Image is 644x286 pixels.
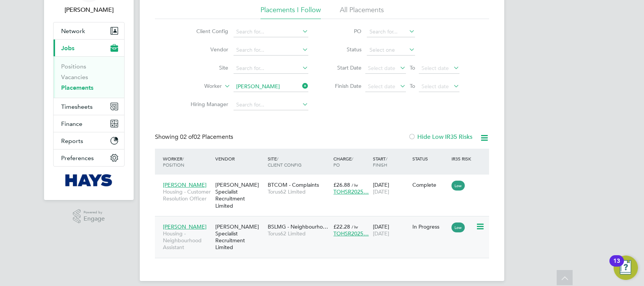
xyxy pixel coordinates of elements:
[234,81,308,92] input: Search for...
[371,178,410,199] div: [DATE]
[53,174,125,186] a: Go to home page
[407,63,417,73] span: To
[407,81,417,91] span: To
[450,152,476,165] div: IR35 Risk
[61,44,74,52] span: Jobs
[54,40,124,56] button: Jobs
[185,101,228,108] label: Hiring Manager
[260,5,321,19] li: Placements I Follow
[268,181,319,188] span: BTCOM - Complaints
[340,5,384,19] li: All Placements
[412,223,448,230] div: In Progress
[327,46,361,53] label: Status
[54,132,124,149] button: Reports
[54,115,124,132] button: Finance
[421,65,449,71] span: Select date
[613,261,620,271] div: 13
[268,230,330,237] span: Torus62 Limited
[352,224,358,230] span: / hr
[185,64,228,71] label: Site
[54,98,124,115] button: Timesheets
[333,156,353,168] span: / PO
[61,120,82,127] span: Finance
[161,177,489,184] a: [PERSON_NAME]Housing - Customer Resolution Officer[PERSON_NAME] Specialist Recruitment LimitedBTC...
[84,216,105,222] span: Engage
[352,182,358,188] span: / hr
[84,209,105,216] span: Powered by
[268,188,330,195] span: Torus62 Limited
[65,174,113,186] img: hays-logo-retina.png
[333,223,350,230] span: £22.28
[234,100,308,110] input: Search for...
[180,133,233,141] span: 02 Placements
[367,27,415,37] input: Search for...
[178,83,222,90] label: Worker
[451,181,465,191] span: Low
[266,152,331,172] div: Site
[410,152,450,165] div: Status
[327,64,361,71] label: Start Date
[412,181,448,188] div: Complete
[368,65,395,71] span: Select date
[373,230,389,237] span: [DATE]
[333,188,369,195] span: TOHSR2025…
[373,188,389,195] span: [DATE]
[185,28,228,35] label: Client Config
[408,133,472,141] label: Hide Low IR35 Risks
[333,230,369,237] span: TOHSR2025…
[371,152,410,172] div: Start
[53,5,125,14] span: Michelle Corker
[155,133,235,141] div: Showing
[234,63,308,74] input: Search for...
[268,156,301,168] span: / Client Config
[61,154,94,162] span: Preferences
[61,84,93,91] a: Placements
[61,103,93,110] span: Timesheets
[234,27,308,37] input: Search for...
[61,63,86,70] a: Positions
[54,149,124,166] button: Preferences
[185,46,228,53] label: Vendor
[327,83,361,89] label: Finish Date
[213,178,266,213] div: [PERSON_NAME] Specialist Recruitment Limited
[421,83,449,90] span: Select date
[327,28,361,35] label: PO
[61,73,88,81] a: Vacancies
[163,181,207,188] span: [PERSON_NAME]
[373,156,387,168] span: / Finish
[163,188,212,202] span: Housing - Customer Resolution Officer
[368,83,395,90] span: Select date
[213,219,266,255] div: [PERSON_NAME] Specialist Recruitment Limited
[163,156,184,168] span: / Position
[61,137,83,145] span: Reports
[161,219,489,226] a: [PERSON_NAME]Housing - Neighbourhood Assistant[PERSON_NAME] Specialist Recruitment LimitedBSLMG -...
[371,219,410,241] div: [DATE]
[234,45,308,56] input: Search for...
[161,152,213,172] div: Worker
[268,223,328,230] span: BSLMG - Neighbourho…
[614,256,638,280] button: Open Resource Center, 13 new notifications
[331,152,371,172] div: Charge
[61,27,85,35] span: Network
[163,230,212,251] span: Housing - Neighbourhood Assistant
[451,222,465,232] span: Low
[213,152,266,165] div: Vendor
[54,56,124,98] div: Jobs
[73,209,105,224] a: Powered byEngage
[367,45,415,56] input: Select one
[333,181,350,188] span: £26.88
[180,133,194,141] span: 02 of
[163,223,207,230] span: [PERSON_NAME]
[54,22,124,39] button: Network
